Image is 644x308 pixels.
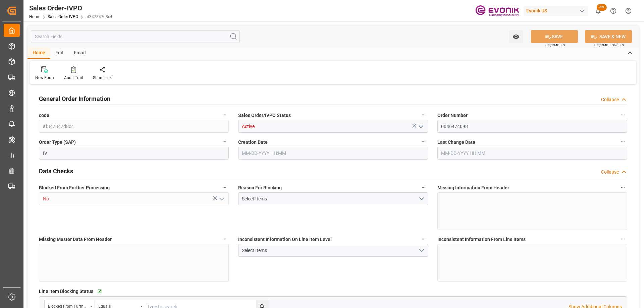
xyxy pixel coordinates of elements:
span: Order Type (SAP) [39,139,76,146]
button: Inconsistent Information On Line Item Level [419,235,428,243]
div: Sales Order-IVPO [29,3,112,13]
span: Missing Master Data From Header [39,236,112,243]
input: MM-DD-YYYY HH:MM [437,147,627,160]
button: SAVE & NEW [585,30,632,43]
span: Line Item Blocking Status [39,288,93,295]
div: Collapse [601,169,619,176]
span: Missing Information From Header [437,184,509,191]
span: Blocked From Further Processing [39,184,110,191]
span: Sales Order/IVPO Status [238,112,291,119]
button: show 100 new notifications [591,3,606,18]
div: Evonik US [524,6,588,16]
span: Last Change Date [437,139,475,146]
span: code [39,112,49,119]
button: Help Center [606,3,621,18]
div: Edit [50,48,69,59]
div: Select Items [242,195,418,202]
img: Evonik-brand-mark-Deep-Purple-RGB.jpeg_1700498283.jpeg [475,5,519,17]
button: Order Type (SAP) [220,137,229,146]
button: SAVE [531,30,578,43]
span: 99+ [597,4,607,11]
button: Order Number [619,111,627,119]
button: Sales Order/IVPO Status [419,111,428,119]
span: Ctrl/CMD + Shift + S [594,43,624,48]
button: Missing Information From Header [619,183,627,192]
button: Missing Master Data From Header [220,235,229,243]
h2: Data Checks [39,167,73,176]
button: code [220,111,229,119]
button: open menu [238,192,428,205]
button: Inconsistent Information From Line Items [619,235,627,243]
a: Home [29,14,40,19]
div: New Form [35,75,54,81]
span: Order Number [437,112,468,119]
div: Select Items [242,247,418,254]
div: Email [69,48,91,59]
a: Sales Order-IVPO [48,14,78,19]
button: open menu [509,30,523,43]
button: Reason For Blocking [419,183,428,192]
div: Share Link [93,75,112,81]
div: Collapse [601,96,619,103]
button: Creation Date [419,137,428,146]
span: Ctrl/CMD + S [545,43,565,48]
button: Blocked From Further Processing [220,183,229,192]
span: Inconsistent Information On Line Item Level [238,236,332,243]
div: Audit Trail [64,75,83,81]
div: Home [28,48,50,59]
button: open menu [415,121,425,132]
span: Inconsistent Information From Line Items [437,236,526,243]
button: open menu [216,194,226,204]
button: Last Change Date [619,137,627,146]
button: open menu [238,244,428,257]
h2: General Order Information [39,94,110,103]
input: Search Fields [31,30,240,43]
span: Reason For Blocking [238,184,282,191]
span: Creation Date [238,139,268,146]
button: Evonik US [524,4,591,17]
input: MM-DD-YYYY HH:MM [238,147,428,160]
